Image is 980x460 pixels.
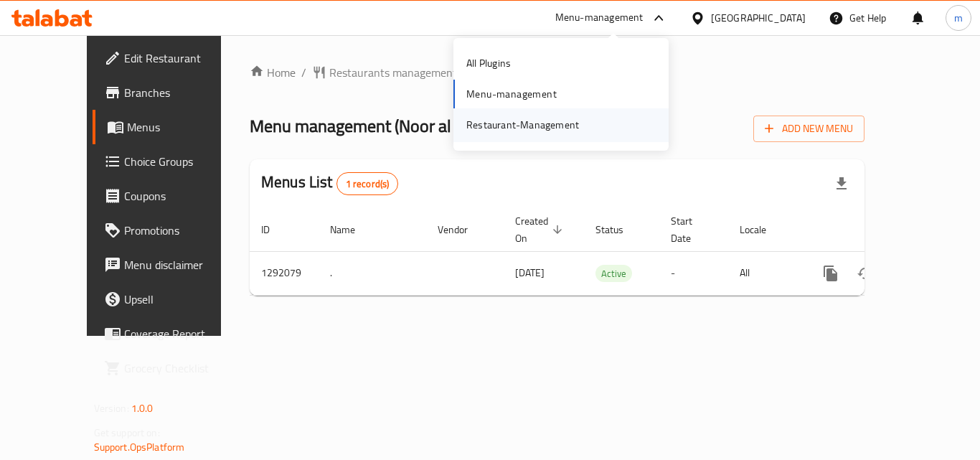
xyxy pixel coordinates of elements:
span: Branches [124,84,239,101]
a: Coverage Report [93,316,250,351]
a: Menus [93,110,250,144]
span: Created On [515,212,567,247]
button: Change Status [848,256,882,291]
div: Active [595,265,632,282]
span: Menu management ( Noor al sham pastry & sweets ) [250,110,620,142]
a: Grocery Checklist [93,351,250,385]
div: Total records count [336,172,399,195]
span: Add New Menu [765,120,853,138]
span: Upsell [124,291,239,308]
a: Branches [93,75,250,110]
h2: Menus List [261,172,398,195]
th: Actions [802,208,963,252]
span: Coverage Report [124,325,239,342]
div: Restaurant-Management [466,117,579,133]
table: enhanced table [250,208,963,296]
span: Version: [94,399,129,418]
span: Promotions [124,222,239,239]
div: All Plugins [466,55,511,71]
span: Restaurants management [329,64,457,81]
td: - [659,251,728,295]
span: Menus [127,118,239,136]
div: Export file [824,166,859,201]
li: / [301,64,306,81]
span: 1.0.0 [131,399,154,418]
span: Name [330,221,374,238]
span: Get support on: [94,423,160,442]
span: Status [595,221,642,238]
a: Promotions [93,213,250,248]
td: . [319,251,426,295]
button: more [814,256,848,291]
span: [DATE] [515,263,545,282]
a: Choice Groups [93,144,250,179]
span: Choice Groups [124,153,239,170]
span: m [954,10,963,26]
a: Coupons [93,179,250,213]
td: All [728,251,802,295]
td: 1292079 [250,251,319,295]
a: Edit Restaurant [93,41,250,75]
span: 1 record(s) [337,177,398,191]
span: Locale [740,221,785,238]
span: Vendor [438,221,486,238]
span: Grocery Checklist [124,360,239,377]
a: Restaurants management [312,64,457,81]
span: Menu disclaimer [124,256,239,273]
a: Upsell [93,282,250,316]
div: Menu-management [555,9,644,27]
span: Start Date [671,212,711,247]
div: [GEOGRAPHIC_DATA] [711,10,806,26]
a: Menu disclaimer [93,248,250,282]
button: Add New Menu [753,116,864,142]
span: Edit Restaurant [124,50,239,67]
span: Active [595,266,632,282]
a: Home [250,64,296,81]
span: Coupons [124,187,239,205]
a: Support.OpsPlatform [94,438,185,456]
span: ID [261,221,288,238]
